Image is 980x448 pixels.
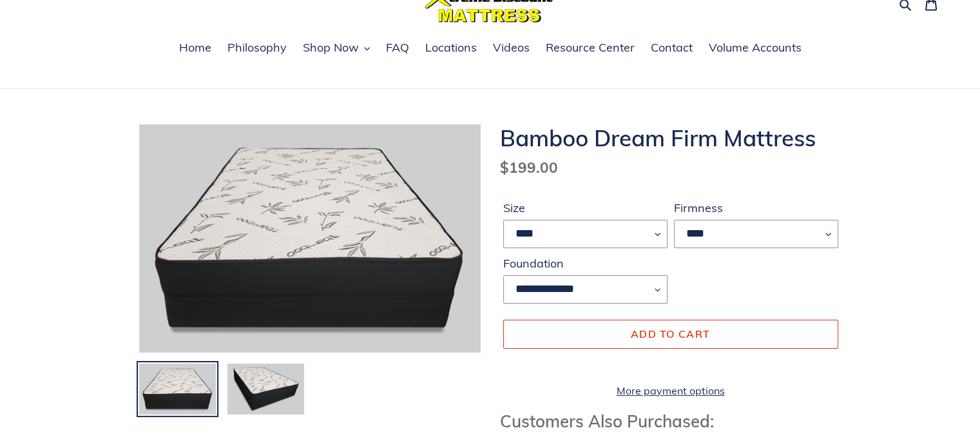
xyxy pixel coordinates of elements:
span: Philosophy [227,40,287,55]
label: Firmness [674,199,838,217]
label: Foundation [503,255,668,272]
span: Contact [651,40,693,55]
span: Volume Accounts [709,40,802,55]
h3: Customers Also Purchased: [500,411,841,431]
button: Add to cart [503,320,838,348]
label: Size [503,199,668,217]
a: More payment options [503,383,838,398]
a: Videos [486,39,536,58]
a: Resource Center [539,39,641,58]
a: Contact [644,39,699,58]
span: Shop Now [303,40,359,55]
span: Videos [493,40,530,55]
a: Volume Accounts [702,39,808,58]
span: Locations [425,40,477,55]
img: Load image into Gallery viewer, Bamboo Dream Firm Mattress [226,362,305,416]
span: Resource Center [546,40,635,55]
span: FAQ [386,40,409,55]
span: Home [179,40,211,55]
h1: Bamboo Dream Firm Mattress [500,124,841,151]
a: Home [173,39,218,58]
button: Shop Now [296,39,376,58]
span: $199.00 [500,158,558,177]
a: Philosophy [221,39,293,58]
a: FAQ [380,39,416,58]
span: Add to cart [631,327,710,340]
img: Load image into Gallery viewer, Bamboo Dream Firm Mattress [138,362,217,416]
a: Locations [419,39,483,58]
